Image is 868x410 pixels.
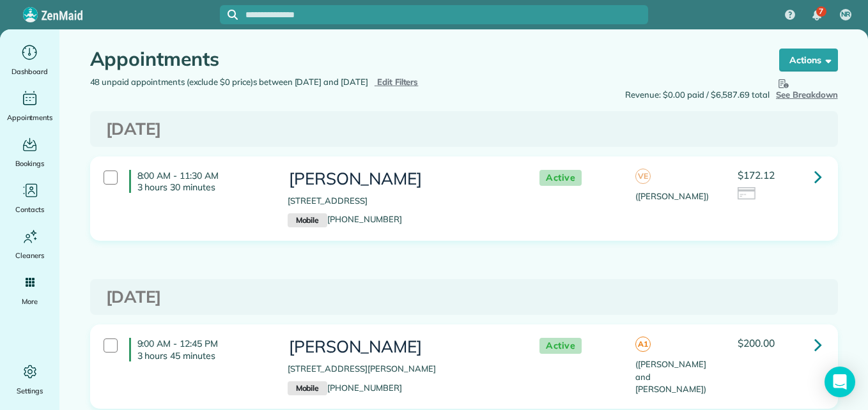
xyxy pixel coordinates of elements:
a: Edit Filters [375,77,419,87]
span: Revenue: $0.00 paid / $6,587.69 total [625,89,770,102]
span: ([PERSON_NAME] and [PERSON_NAME]) [635,359,706,394]
a: Mobile[PHONE_NUMBER] [288,214,402,224]
a: Cleaners [5,226,54,262]
small: Mobile [288,381,327,395]
span: Bookings [15,157,45,170]
h3: [DATE] [106,288,822,307]
div: 7 unread notifications [803,1,830,29]
span: NR [841,10,851,20]
span: $200.00 [738,337,775,349]
span: Edit Filters [377,77,419,87]
a: Bookings [5,134,54,170]
a: Mobile[PHONE_NUMBER] [288,383,402,393]
p: [STREET_ADDRESS][PERSON_NAME] [288,363,514,376]
button: Focus search [220,10,238,20]
span: Settings [17,384,43,397]
small: Mobile [288,213,327,227]
h3: [PERSON_NAME] [288,338,514,356]
button: Actions [779,49,838,72]
span: Dashboard [12,65,48,78]
span: VE [635,169,651,184]
div: 48 unpaid appointments (exclude $0 price)s between [DATE] and [DATE] [81,76,464,89]
svg: Focus search [228,10,238,20]
img: icon_credit_card_neutral-3d9a980bd25ce6dbb0f2033d7200983694762465c175678fcbc2d8f4bc43548e.png [738,187,757,201]
span: Active [539,338,582,354]
a: Contacts [5,180,54,216]
span: A1 [635,337,651,352]
h3: [PERSON_NAME] [288,170,514,188]
span: Active [539,170,582,186]
span: See Breakdown [776,76,838,100]
a: Settings [5,361,54,397]
span: More [22,295,38,308]
h4: 8:00 AM - 11:30 AM [129,170,268,193]
span: $172.12 [738,169,775,181]
h3: [DATE] [106,120,822,139]
p: 3 hours 30 minutes [137,181,268,193]
p: 3 hours 45 minutes [137,350,268,361]
button: See Breakdown [776,76,838,102]
span: Cleaners [15,249,44,262]
a: Dashboard [5,42,54,78]
div: Open Intercom Messenger [825,367,855,397]
h4: 9:00 AM - 12:45 PM [129,338,268,361]
span: Contacts [15,203,44,216]
a: Appointments [5,88,54,124]
span: ([PERSON_NAME]) [635,191,708,201]
span: Appointments [7,111,53,124]
span: 7 [819,6,823,17]
p: [STREET_ADDRESS] [288,195,514,208]
h1: Appointments [90,49,755,70]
